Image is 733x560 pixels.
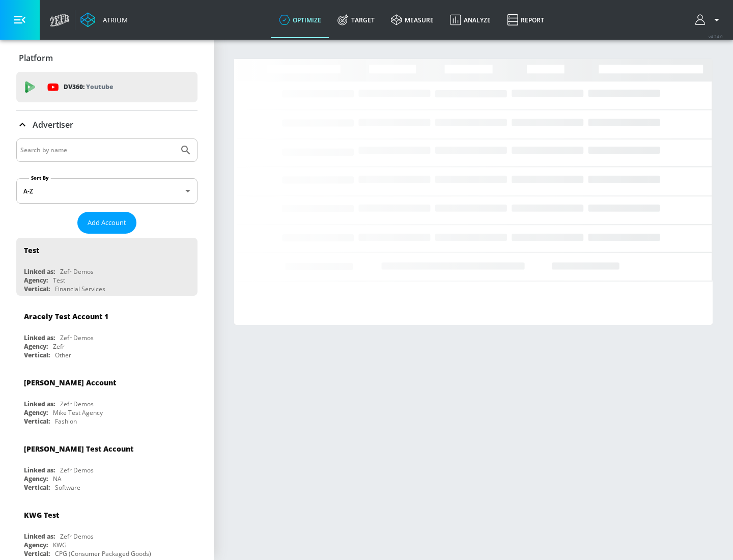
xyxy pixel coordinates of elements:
[86,81,113,92] p: Youtube
[53,541,67,549] div: KWG
[24,351,50,359] div: Vertical:
[24,333,55,342] div: Linked as:
[55,483,80,492] div: Software
[53,342,65,351] div: Zefr
[60,267,94,276] div: Zefr Demos
[29,175,51,181] label: Sort By
[24,400,55,408] div: Linked as:
[499,2,552,38] a: Report
[24,378,116,387] div: [PERSON_NAME] Account
[80,12,128,27] a: Atrium
[16,178,198,204] div: A-Z
[24,408,48,417] div: Agency:
[20,144,175,157] input: Search by name
[24,474,48,483] div: Agency:
[16,44,198,72] div: Platform
[442,2,499,38] a: Analyze
[24,285,50,293] div: Vertical:
[16,370,198,428] div: [PERSON_NAME] AccountLinked as:Zefr DemosAgency:Mike Test AgencyVertical:Fashion
[60,532,94,541] div: Zefr Demos
[24,417,50,426] div: Vertical:
[55,549,151,558] div: CPG (Consumer Packaged Goods)
[24,276,48,285] div: Agency:
[60,400,94,408] div: Zefr Demos
[53,408,103,417] div: Mike Test Agency
[88,217,126,229] span: Add Account
[16,436,198,494] div: [PERSON_NAME] Test AccountLinked as:Zefr DemosAgency:NAVertical:Software
[16,304,198,362] div: Aracely Test Account 1Linked as:Zefr DemosAgency:ZefrVertical:Other
[19,52,53,64] p: Platform
[99,15,128,24] div: Atrium
[33,119,73,130] p: Advertiser
[55,417,77,426] div: Fashion
[24,245,39,255] div: Test
[24,483,50,492] div: Vertical:
[60,466,94,474] div: Zefr Demos
[60,333,94,342] div: Zefr Demos
[383,2,442,38] a: measure
[53,276,65,285] div: Test
[24,510,59,520] div: KWG Test
[24,312,108,321] div: Aracely Test Account 1
[55,285,105,293] div: Financial Services
[24,444,133,454] div: [PERSON_NAME] Test Account
[53,474,62,483] div: NA
[24,342,48,351] div: Agency:
[24,532,55,541] div: Linked as:
[16,110,198,139] div: Advertiser
[271,2,329,38] a: optimize
[24,549,50,558] div: Vertical:
[709,34,723,39] span: v 4.24.0
[77,212,136,234] button: Add Account
[16,238,198,296] div: TestLinked as:Zefr DemosAgency:TestVertical:Financial Services
[329,2,383,38] a: Target
[16,72,198,102] div: DV360: Youtube
[64,81,113,93] p: DV360:
[24,466,55,474] div: Linked as:
[24,267,55,276] div: Linked as:
[55,351,71,359] div: Other
[24,541,48,549] div: Agency:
